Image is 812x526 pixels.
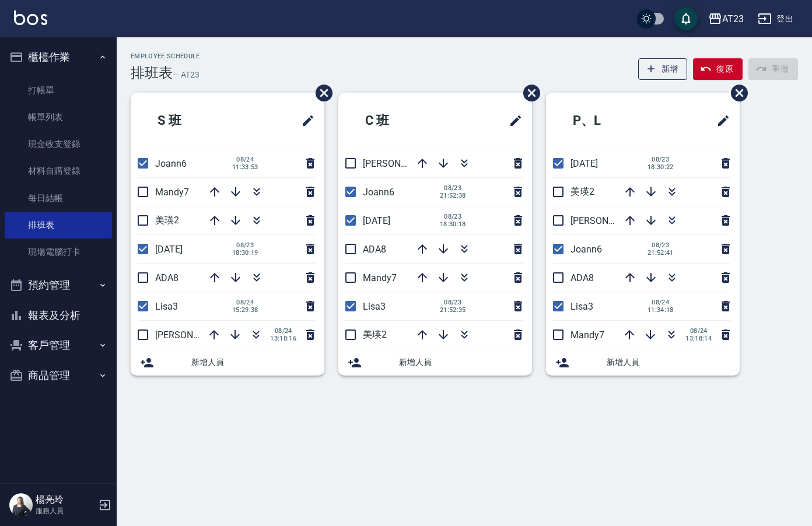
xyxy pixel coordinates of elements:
a: 打帳單 [5,77,112,104]
span: 08/23 [647,241,674,249]
a: 現金收支登錄 [5,131,112,157]
span: Mandy7 [155,187,189,198]
span: 修改班表的標題 [709,107,730,135]
button: 預約管理 [5,270,112,300]
span: [DATE] [570,158,598,169]
span: 18:30:19 [232,249,258,257]
h2: C 班 [348,100,454,142]
a: 現場電腦打卡 [5,239,112,265]
button: save [674,7,698,30]
div: 新增人員 [131,349,324,376]
span: 美瑛2 [155,215,179,226]
span: 08/24 [270,327,296,335]
span: 修改班表的標題 [294,107,315,135]
button: AT23 [703,7,748,31]
span: 11:34:18 [647,306,674,314]
h2: P、L [555,100,664,142]
span: 08/24 [232,156,258,163]
button: 新增 [638,58,688,80]
span: Mandy7 [570,329,604,341]
span: 08/24 [685,327,712,335]
button: 復原 [693,58,743,80]
button: 報表及分析 [5,300,112,331]
img: Person [9,493,33,517]
p: 服務人員 [36,506,95,516]
span: 刪除班表 [514,76,542,110]
span: 08/23 [440,184,466,192]
a: 材料自購登錄 [5,157,112,184]
span: 21:52:41 [647,249,674,257]
span: [DATE] [363,215,390,226]
span: 21:52:38 [440,192,466,199]
h6: — AT23 [173,69,199,81]
span: 21:52:35 [440,306,466,314]
h5: 楊亮玲 [36,494,95,506]
span: 08/23 [440,213,466,220]
span: Joann6 [570,244,602,255]
div: AT23 [722,12,744,26]
span: 修改班表的標題 [502,107,523,135]
span: 18:30:22 [647,163,674,171]
h2: Employee Schedule [131,52,200,60]
span: 刪除班表 [307,76,334,110]
a: 排班表 [5,212,112,239]
span: 新增人員 [399,356,523,369]
span: 15:29:38 [232,306,258,314]
div: 新增人員 [546,349,740,376]
button: 商品管理 [5,360,112,391]
span: ADA8 [363,244,386,255]
span: 刪除班表 [722,76,750,110]
span: 11:33:53 [232,163,258,171]
span: ADA8 [570,272,594,283]
span: Lisa3 [570,301,593,312]
span: [DATE] [155,244,183,255]
img: Logo [14,10,47,25]
a: 帳單列表 [5,104,112,131]
button: 櫃檯作業 [5,42,112,72]
span: 08/23 [647,156,674,163]
span: 13:18:16 [270,335,296,342]
span: Lisa3 [363,301,386,312]
h2: S 班 [140,100,246,142]
span: 美瑛2 [363,329,387,340]
span: 08/23 [232,241,258,249]
span: [PERSON_NAME]19 [570,215,651,226]
span: 18:30:18 [440,220,466,228]
span: 美瑛2 [570,186,594,197]
span: 08/24 [647,299,674,306]
a: 每日結帳 [5,185,112,212]
span: Joann6 [155,158,187,169]
div: 新增人員 [338,349,532,376]
span: 08/24 [232,299,258,306]
span: 新增人員 [607,356,730,369]
span: Mandy7 [363,272,397,283]
span: 新增人員 [191,356,315,369]
span: ADA8 [155,272,178,283]
h3: 排班表 [131,65,173,81]
button: 登出 [753,8,798,30]
button: 客戶管理 [5,330,112,360]
span: 08/23 [440,299,466,306]
span: [PERSON_NAME]19 [363,158,443,169]
span: 13:18:14 [685,335,712,342]
span: Lisa3 [155,301,178,312]
span: Joann6 [363,187,394,198]
span: [PERSON_NAME]19 [155,329,236,341]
